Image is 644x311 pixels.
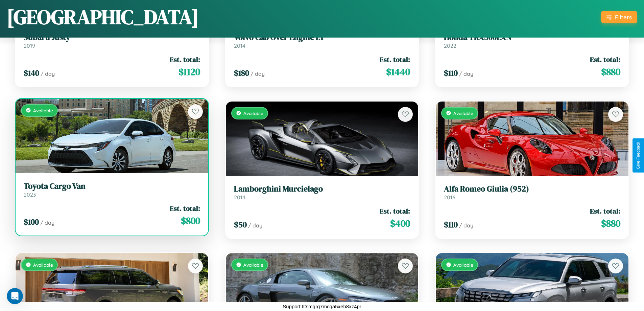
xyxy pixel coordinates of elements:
span: 2022 [444,42,456,49]
h3: Honda TRX300EXN [444,32,620,42]
h3: Subaru Justy [24,32,200,42]
span: / day [40,219,54,226]
a: Toyota Cargo Van2023 [24,181,200,198]
h3: Volvo Cab Over Engine LT [234,32,410,42]
span: Available [453,262,473,268]
span: $ 1120 [178,65,200,79]
span: $ 100 [24,216,39,227]
h1: [GEOGRAPHIC_DATA] [7,3,199,31]
a: Lamborghini Murcielago2014 [234,184,410,201]
span: $ 400 [390,217,410,230]
span: $ 180 [234,67,249,79]
span: 2019 [24,42,35,49]
span: Est. total: [590,206,620,216]
span: Est. total: [380,54,410,64]
span: Est. total: [380,206,410,216]
span: Est. total: [170,203,200,213]
a: Volvo Cab Over Engine LT2014 [234,32,410,49]
span: Est. total: [590,54,620,64]
div: Give Feedback [636,142,641,169]
span: 2016 [444,194,455,201]
span: / day [248,222,262,229]
span: / day [459,70,473,77]
a: Honda TRX300EXN2022 [444,32,620,49]
span: 2014 [234,42,245,49]
span: $ 880 [601,65,620,79]
span: $ 880 [601,217,620,230]
span: Available [243,262,263,268]
div: Filters [615,14,632,21]
span: $ 800 [181,214,200,227]
span: / day [251,70,265,77]
button: Filters [601,11,637,23]
iframe: Intercom live chat [7,288,23,304]
h3: Toyota Cargo Van [24,181,200,191]
span: / day [41,70,55,77]
span: 2014 [234,194,245,201]
span: 2023 [24,191,36,198]
span: Est. total: [170,54,200,64]
span: $ 110 [444,219,458,230]
span: Available [243,110,263,116]
h3: Alfa Romeo Giulia (952) [444,184,620,194]
span: $ 50 [234,219,247,230]
span: $ 140 [24,67,39,79]
h3: Lamborghini Murcielago [234,184,410,194]
span: / day [459,222,473,229]
span: Available [33,108,53,113]
span: Available [33,262,53,268]
p: Support ID: mgrg7mcqa5xeb8xz4pr [283,302,361,311]
span: $ 1440 [386,65,410,79]
span: Available [453,110,473,116]
span: $ 110 [444,67,458,79]
a: Alfa Romeo Giulia (952)2016 [444,184,620,201]
a: Subaru Justy2019 [24,32,200,49]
